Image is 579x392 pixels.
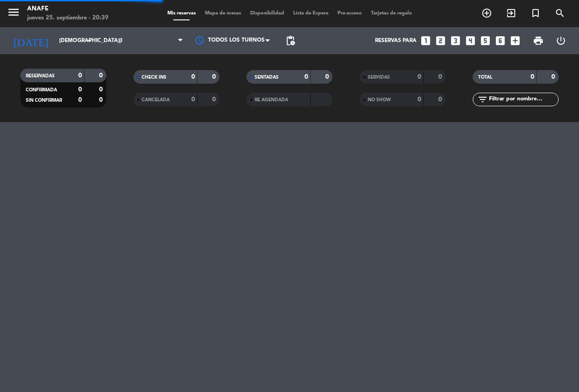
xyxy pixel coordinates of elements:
[435,35,446,47] i: looks_two
[78,97,82,103] strong: 0
[200,11,246,16] span: Mapa de mesas
[550,27,572,54] div: LOG OUT
[450,35,461,47] i: looks_3
[142,75,166,80] span: CHECK INS
[333,11,366,16] span: Pre-acceso
[78,86,82,93] strong: 0
[418,96,421,103] strong: 0
[285,35,296,46] span: pending_actions
[506,8,517,19] i: exit_to_app
[212,96,218,103] strong: 0
[27,14,109,23] div: jueves 25. septiembre - 20:39
[438,74,444,80] strong: 0
[191,96,195,103] strong: 0
[531,74,534,80] strong: 0
[368,98,391,102] span: NO SHOW
[26,74,55,78] span: RESERVADAS
[477,94,488,105] i: filter_list
[368,75,390,80] span: SERVIDAS
[465,35,476,47] i: looks_4
[26,98,62,103] span: SIN CONFIRMAR
[255,98,288,102] span: RE AGENDADA
[478,75,492,80] span: TOTAL
[418,74,421,80] strong: 0
[494,35,506,47] i: looks_6
[366,11,417,16] span: Tarjetas de regalo
[78,72,82,79] strong: 0
[99,72,104,79] strong: 0
[99,97,104,103] strong: 0
[84,35,95,46] i: arrow_drop_down
[555,8,565,19] i: search
[212,74,218,80] strong: 0
[509,35,521,47] i: add_box
[325,74,331,80] strong: 0
[530,8,541,19] i: turned_in_not
[304,74,308,80] strong: 0
[26,88,57,92] span: CONFIRMADA
[481,8,492,19] i: add_circle_outline
[7,5,20,22] button: menu
[246,11,289,16] span: Disponibilidad
[479,35,491,47] i: looks_5
[7,5,20,19] i: menu
[551,74,557,80] strong: 0
[7,31,55,51] i: [DATE]
[142,98,170,102] span: CANCELADA
[191,74,195,80] strong: 0
[438,96,444,103] strong: 0
[27,5,109,14] div: ANAFE
[163,11,200,16] span: Mis reservas
[289,11,333,16] span: Lista de Espera
[99,86,104,93] strong: 0
[533,35,544,46] span: print
[488,94,558,104] input: Filtrar por nombre...
[255,75,279,80] span: SENTADAS
[555,35,566,46] i: power_settings_new
[420,35,432,47] i: looks_one
[375,38,417,44] span: Reservas para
